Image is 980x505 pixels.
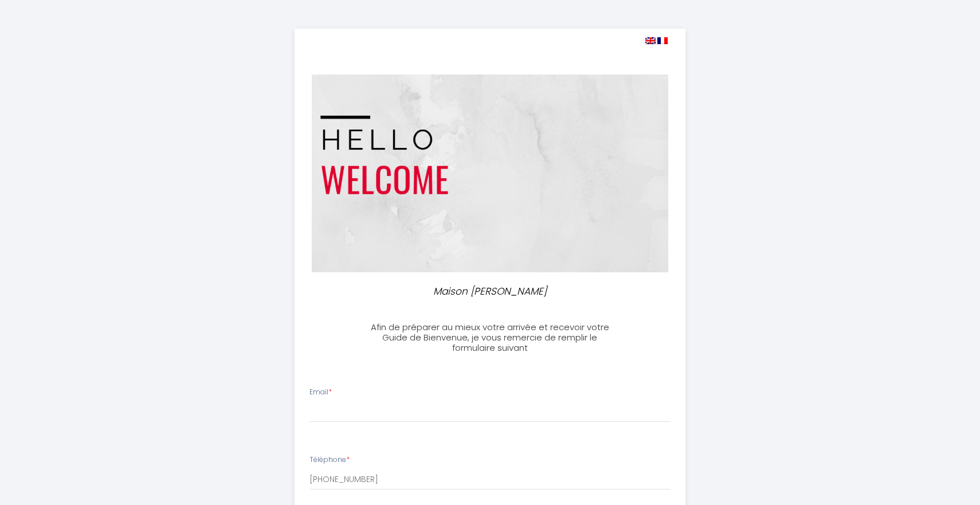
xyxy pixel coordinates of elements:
p: Maison [PERSON_NAME] [367,284,613,299]
img: fr.png [657,37,668,44]
label: Email [309,387,332,398]
img: en.png [645,37,656,44]
label: Téléphone [309,455,350,465]
h3: Afin de préparer au mieux votre arrivée et recevoir votre Guide de Bienvenue, je vous remercie de... [362,322,617,353]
